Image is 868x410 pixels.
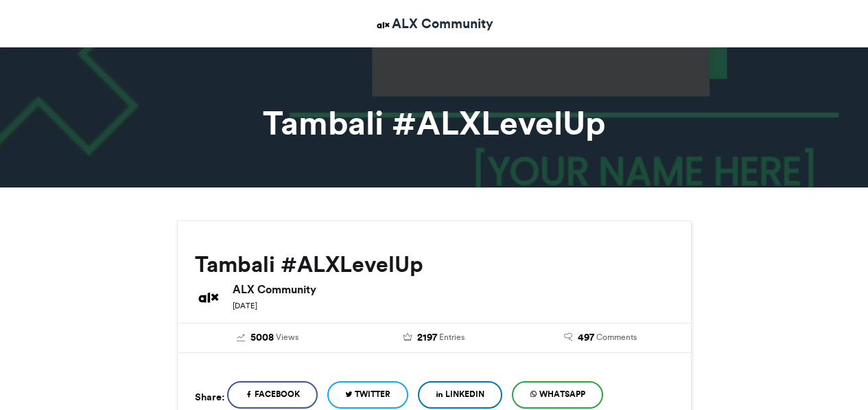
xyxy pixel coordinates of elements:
small: [DATE] [233,301,257,310]
img: ALX Community [375,16,392,34]
a: WhatsApp [512,381,603,409]
h2: Tambali #ALXLevelUp [195,252,674,277]
a: LinkedIn [418,381,502,409]
a: Twitter [327,381,408,409]
h5: Share: [195,388,224,406]
span: Twitter [355,388,390,400]
span: LinkedIn [445,388,484,400]
span: Facebook [255,388,300,400]
span: 2197 [417,330,437,345]
a: 5008 Views [195,330,341,345]
span: Comments [596,331,637,343]
img: ALX Community [195,284,222,311]
a: 2197 Entries [361,330,507,345]
span: WhatsApp [539,388,585,400]
a: Facebook [227,381,318,409]
h1: Tambali #ALXLevelUp [54,106,815,139]
a: ALX Community [375,14,493,34]
span: Entries [439,331,465,343]
span: 5008 [250,330,274,345]
h6: ALX Community [233,284,674,295]
span: 497 [578,330,594,345]
a: 497 Comments [528,330,674,345]
span: Views [276,331,298,343]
